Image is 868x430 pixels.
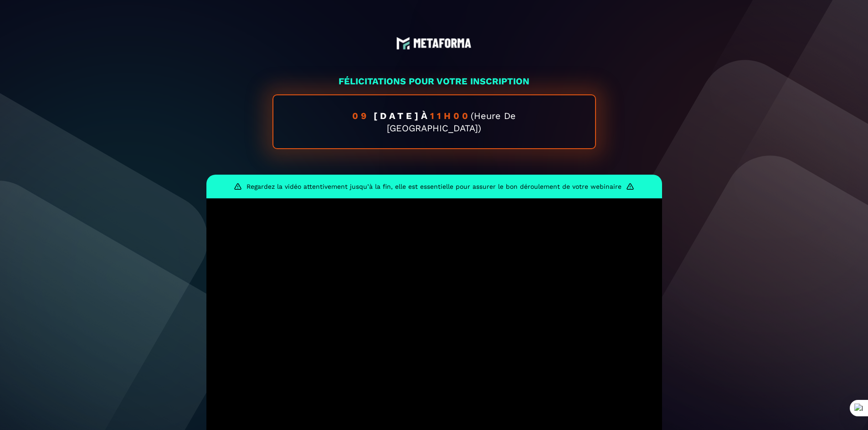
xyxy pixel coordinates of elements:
span: [DATE] [374,110,421,121]
span: 11h00 [430,110,471,121]
p: Regardez la vidéo attentivement jusqu’à la fin, elle est essentielle pour assurer le bon déroulem... [247,183,621,190]
img: warning [626,182,634,191]
img: warning [234,182,242,191]
span: 09 [352,110,374,121]
p: FÉLICITATIONS POUR VOTRE INSCRIPTION [206,75,662,88]
div: à [272,94,596,149]
img: logo [396,36,472,50]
